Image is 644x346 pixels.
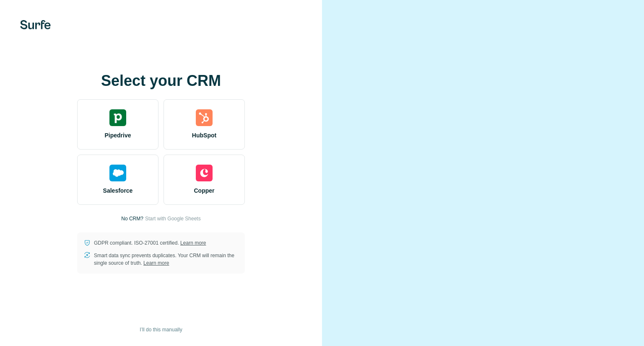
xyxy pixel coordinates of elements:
span: Salesforce [103,186,133,195]
p: GDPR compliant. ISO-27001 certified. [94,239,206,247]
span: Pipedrive [104,131,131,139]
p: No CRM? [121,215,143,222]
button: Start with Google Sheets [145,215,201,222]
button: I’ll do this manually [134,323,188,336]
a: Learn more [143,260,169,266]
p: Smart data sync prevents duplicates. Your CRM will remain the single source of truth. [94,252,238,267]
span: I’ll do this manually [140,326,182,333]
img: pipedrive's logo [109,109,126,126]
img: salesforce's logo [109,165,126,181]
a: Learn more [180,240,206,246]
img: hubspot's logo [196,109,213,126]
img: copper's logo [196,165,213,181]
h1: Select your CRM [77,72,245,89]
span: Copper [194,186,215,195]
span: HubSpot [192,131,216,139]
img: Surfe's logo [20,20,51,29]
